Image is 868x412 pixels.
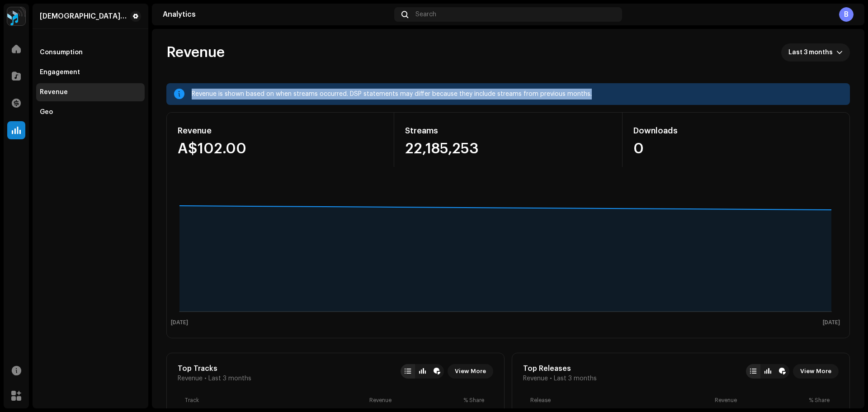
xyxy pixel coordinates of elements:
span: Revenue [166,43,225,62]
div: % Share [809,397,831,404]
div: 22,185,253 [405,142,611,156]
div: Track [185,397,366,404]
div: Revenue [369,397,460,404]
span: Last 3 months [554,375,597,382]
button: View More [448,364,493,379]
span: Last 3 months [788,43,836,62]
button: View More [793,364,839,379]
text: [DATE] [171,320,188,326]
div: Revenue [715,397,805,404]
div: Islamic Shokti TV [40,13,127,20]
span: Revenue [178,375,203,382]
span: Last 3 months [208,375,251,382]
div: Analytics [163,11,391,18]
div: Engagement [40,69,80,76]
div: Consumption [40,49,83,56]
img: 2dae3d76-597f-44f3-9fef-6a12da6d2ece [7,7,25,25]
div: % Share [463,397,486,404]
span: View More [800,362,831,380]
div: Revenue is shown based on when streams occurred. DSP statements may differ because they include s... [192,89,843,99]
re-m-nav-item: Engagement [36,63,145,81]
div: 0 [633,142,839,156]
span: • [204,375,207,382]
div: B [839,7,854,22]
span: View More [455,362,486,380]
re-m-nav-item: Geo [36,103,145,121]
span: Search [415,11,436,18]
text: [DATE] [823,320,840,326]
div: Streams [405,123,611,138]
re-m-nav-item: Revenue [36,83,145,101]
span: • [550,375,552,382]
div: dropdown trigger [836,43,843,62]
span: Revenue [523,375,548,382]
div: Revenue [178,123,383,138]
div: Geo [40,109,53,116]
div: Release [530,397,711,404]
div: Revenue [40,89,68,96]
div: A$102.00 [178,142,383,156]
div: Top Releases [523,364,597,373]
re-m-nav-item: Consumption [36,43,145,62]
div: Downloads [633,123,839,138]
div: Top Tracks [178,364,251,373]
